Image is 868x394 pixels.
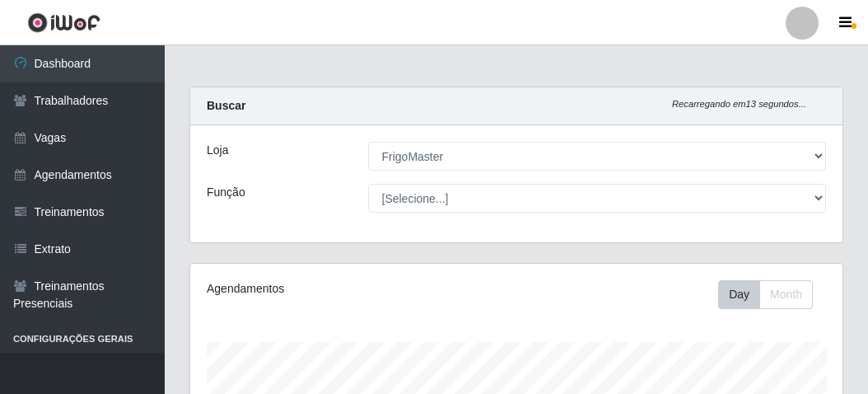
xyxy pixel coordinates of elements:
strong: Buscar [207,99,245,112]
img: CoreUI Logo [27,12,100,33]
label: Loja [207,142,228,159]
button: Month [759,280,813,309]
i: Recarregando em 13 segundos... [672,99,806,109]
div: Agendamentos [207,280,450,298]
div: First group [718,280,813,309]
button: Day [718,280,760,309]
label: Função [207,184,245,201]
div: Toolbar with button groups [718,280,826,309]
